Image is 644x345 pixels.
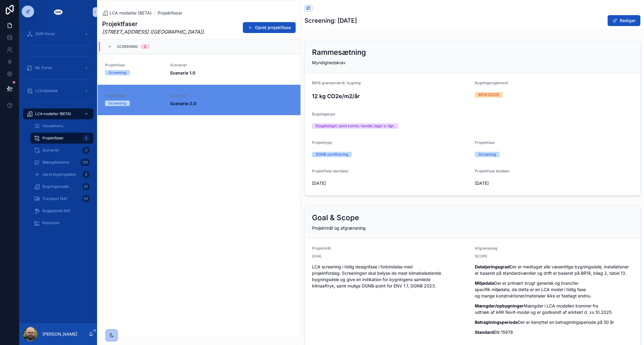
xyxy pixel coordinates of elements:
[475,169,509,173] span: Projektfase slutdato
[30,157,93,168] a: Mængdeskema125
[82,171,90,178] div: 4
[170,70,195,75] strong: Scenarie 1.0
[42,148,59,153] span: Scenarier
[105,63,163,68] span: Projektfase
[30,181,93,192] a: Bygningsmodel61
[102,29,204,35] em: [STREET_ADDRESS] ([GEOGRAPHIC_DATA])
[82,147,90,154] div: 2
[316,123,395,129] div: Etageboliger, samt kontor, handel, lager o. lign.
[478,152,496,157] div: Screening
[475,319,633,325] p: Der er benyttet en betragtningsperiode på 50 år
[30,145,93,156] a: Scenarier2
[475,280,494,286] strong: Miljødata
[53,7,63,17] img: App logo
[316,152,348,157] div: DGNB certificering
[243,22,296,33] button: Opret projektfase
[42,196,67,201] span: Transport (A4)
[109,101,126,106] div: Screening
[82,183,90,190] div: 61
[312,213,359,223] h2: Goal & Scope
[475,303,633,315] p: Mængder i LCA modellen kommer fra udtræk af ARK Revit-model og er godkendt af arkitekt d. xx.10.2025
[30,193,93,204] a: Transport (A4)61
[170,101,196,106] strong: Scenarie 2.0
[608,15,640,26] button: Rediger
[23,28,93,39] a: DMR Portal
[80,159,90,166] div: 125
[35,111,71,116] span: LCA modeller (BETA)
[102,10,152,16] a: LCA modeller (BETA)
[475,254,487,259] span: SCOPE
[30,169,93,180] a: Opret bygningsdele4
[82,195,90,202] div: 61
[35,32,55,36] span: DMR Portal
[35,65,52,70] span: iBL Portal
[30,133,93,144] a: Projektfaser2
[23,85,93,96] a: LCA bibliotek
[105,93,163,98] span: Projektfase
[30,121,93,131] a: Hovedmenu
[30,217,93,228] a: Resultater
[312,254,322,259] span: GOAL
[312,225,366,231] span: Projektmål og afgrænsning
[475,264,633,276] p: Der er medtaget alle væsentlige bygningsdele, installationer er baseret på standardværdier og dri...
[42,160,69,165] span: Mængdeskema
[42,184,69,189] span: Bygningsmodel
[312,81,361,85] span: BR18 grænseværdi, bygning
[312,60,346,65] span: Myndighedskrav
[23,108,93,119] a: LCA modeller (BETA)
[30,205,93,216] a: Byggeplads (A5)
[109,70,126,75] div: Screening
[42,221,60,225] span: Resultater
[478,92,499,98] div: BR18 (2023)
[117,44,138,49] span: Screening
[19,24,97,236] div: scrollable content
[475,180,633,186] span: [DATE]
[109,10,152,16] span: LCA modeller (BETA)
[312,169,348,173] span: Projektfase startdato
[23,62,93,73] a: iBL Portal
[144,44,146,49] div: 2
[475,303,524,308] strong: Mængder/opbygninger
[475,280,633,299] p: Der er primært brugt generisk og branche-specifik miljødata, da dette er en LCA model i tidlig fa...
[158,10,182,16] a: Projektfaser
[312,180,470,186] span: [DATE]
[475,81,508,85] span: Bygningsreglement
[42,172,76,177] span: Opret bygningsdele
[475,330,494,335] strong: Standard
[475,246,497,250] span: Afgrænsning
[42,124,63,128] span: Hovedmenu
[312,140,332,145] span: Projekttype
[475,140,495,145] span: Projektfase
[475,329,633,335] p: EN 15978
[98,54,300,85] a: ProjektfaseScreeningScenarierScenarie 1.0
[102,20,205,28] h1: Projektfaser
[475,264,510,269] strong: Detaljeringsgrad
[312,48,366,57] h2: Rammesætning
[170,93,293,98] span: Scenarier
[312,264,470,289] p: LCA screening i tidlig designfase i forbindelse med projektforslag. Screeningen skal belyse de me...
[98,85,300,115] a: ProjektfaseScreeningScenarierScenarie 2.0
[304,16,357,25] h1: Screening: [DATE]
[170,63,293,68] span: Scenarier
[82,134,90,142] div: 2
[42,136,64,141] span: Projektfaser
[312,112,335,116] span: Bygningstype
[35,88,58,93] span: LCA bibliotek
[475,320,518,325] strong: Betragtningsperiode
[102,28,205,35] span: .
[42,208,70,213] span: Byggeplads (A5)
[312,92,470,100] h4: 12 kg CO2e/m2/år
[42,331,77,337] p: [PERSON_NAME]
[312,246,331,250] span: Projektmål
